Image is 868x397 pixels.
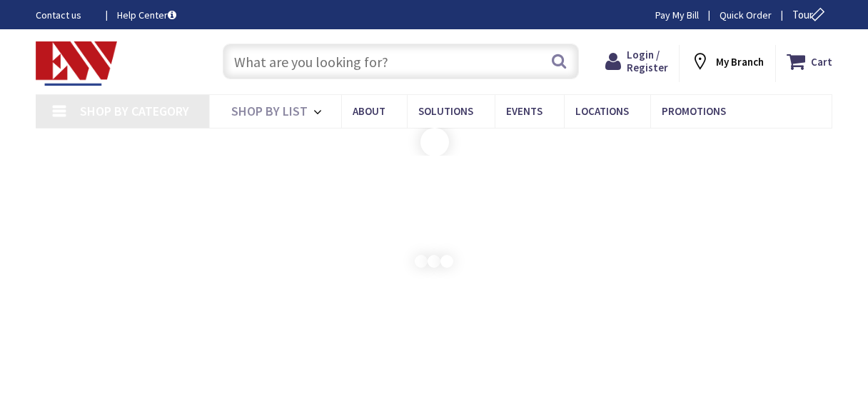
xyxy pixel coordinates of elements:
[627,48,668,74] span: Login / Register
[690,49,764,74] div: My Branch
[792,8,829,21] span: Tour
[655,8,699,22] a: Pay My Bill
[223,44,579,79] input: What are you looking for?
[418,104,473,118] span: Solutions
[605,49,668,74] a: Login / Register
[662,104,726,118] span: Promotions
[720,8,772,22] a: Quick Order
[716,55,764,69] strong: My Branch
[117,8,176,22] a: Help Center
[506,104,542,118] span: Events
[353,104,385,118] span: About
[80,103,189,119] span: Shop By Category
[575,104,629,118] span: Locations
[36,41,117,86] img: Electrical Wholesalers, Inc.
[811,49,832,74] strong: Cart
[787,49,832,74] a: Cart
[36,8,94,22] a: Contact us
[231,103,308,119] span: Shop By List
